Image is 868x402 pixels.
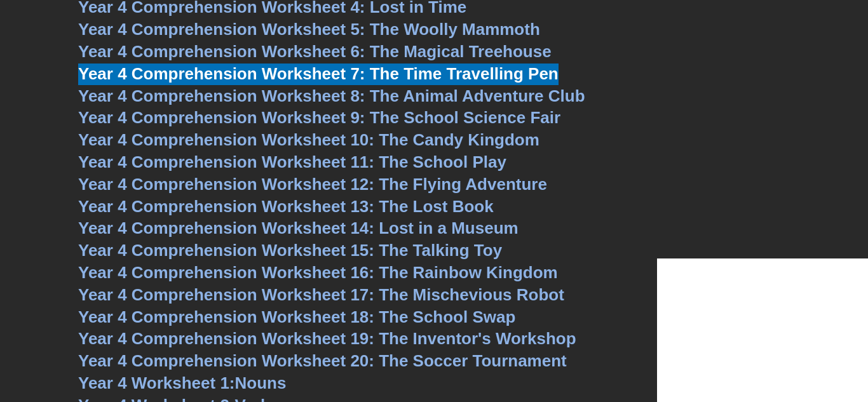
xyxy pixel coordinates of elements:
a: Year 4 Comprehension Worksheet 16: The Rainbow Kingdom [78,263,558,282]
a: Year 4 Comprehension Worksheet 14: Lost in a Museum [78,218,519,238]
a: Year 4 Comprehension Worksheet 6: The Magical Treehouse [78,42,552,61]
a: Year 4 Comprehension Worksheet 18: The School Swap [78,307,515,326]
span: Year 4 Worksheet 1: [78,373,235,392]
a: Year 4 Comprehension Worksheet 12: The Flying Adventure [78,175,547,194]
a: Year 4 Comprehension Worksheet 13: The Lost Book [78,197,494,216]
a: Year 4 Comprehension Worksheet 19: The Inventor's Workshop [78,329,576,348]
a: Year 4 Comprehension Worksheet 7: The Time Travelling Pen [78,64,559,83]
a: Year 4 Worksheet 1:Nouns [78,373,286,392]
iframe: Chat Widget [657,258,868,402]
a: Year 4 Comprehension Worksheet 17: The Mischevious Robot [78,285,564,304]
a: Year 4 Comprehension Worksheet 8: The Animal Adventure Club [78,86,585,105]
a: Year 4 Comprehension Worksheet 15: The Talking Toy [78,241,502,260]
a: Year 4 Comprehension Worksheet 5: The Woolly Mammoth [78,20,540,39]
a: Year 4 Comprehension Worksheet 10: The Candy Kingdom [78,130,539,149]
a: Year 4 Comprehension Worksheet 20: The Soccer Tournament [78,351,567,370]
a: Year 4 Comprehension Worksheet 11: The School Play [78,152,506,171]
a: Year 4 Comprehension Worksheet 9: The School Science Fair [78,108,560,127]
